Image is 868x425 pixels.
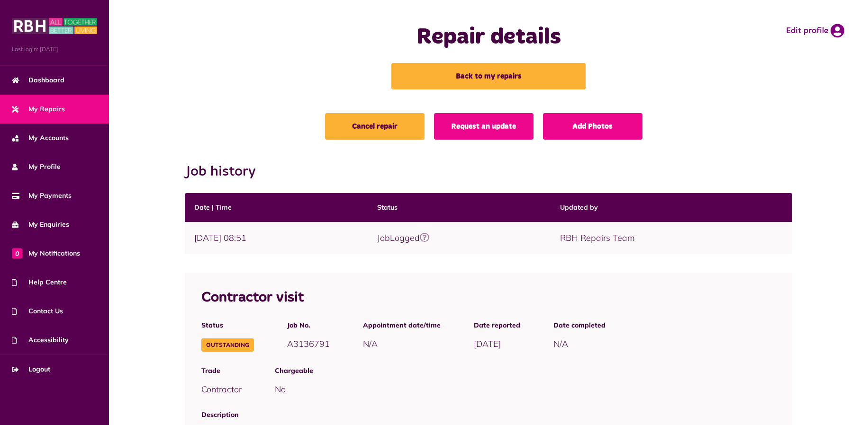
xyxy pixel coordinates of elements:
span: Logout [12,364,50,374]
span: Chargeable [275,366,776,376]
span: N/A [363,338,378,349]
span: Contractor visit [201,291,304,305]
span: My Profile [12,162,61,172]
span: Contractor [201,384,242,395]
span: [DATE] [474,338,501,349]
span: Trade [201,366,242,376]
span: My Repairs [12,104,65,114]
h2: Job history [185,163,792,180]
a: Add Photos [543,113,642,140]
span: Appointment date/time [363,320,441,330]
span: Last login: [DATE] [12,45,97,53]
span: My Payments [12,191,72,201]
span: Date completed [553,320,606,330]
a: Cancel repair [325,113,425,140]
span: Help Centre [12,277,67,287]
span: Description [201,410,776,420]
td: JobLogged [368,222,551,254]
td: [DATE] 08:51 [185,222,368,254]
a: Request an update [434,113,533,140]
th: Updated by [551,193,792,222]
span: Contact Us [12,306,63,316]
a: Back to my repairs [391,63,586,89]
th: Status [368,193,551,222]
h1: Repair details [308,24,669,51]
span: My Enquiries [12,220,69,230]
span: Job No. [287,320,330,330]
a: Edit profile [786,24,844,38]
span: 0 [12,248,22,258]
span: A3136791 [287,338,330,349]
span: Outstanding [201,338,254,352]
th: Date | Time [185,193,368,222]
span: My Accounts [12,133,69,143]
span: My Notifications [12,248,80,258]
span: Status [201,320,254,330]
span: Date reported [474,320,520,330]
span: Accessibility [12,335,69,345]
img: MyRBH [12,17,97,35]
span: N/A [553,338,568,349]
span: No [275,384,286,395]
span: Dashboard [12,75,64,85]
td: RBH Repairs Team [551,222,792,254]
